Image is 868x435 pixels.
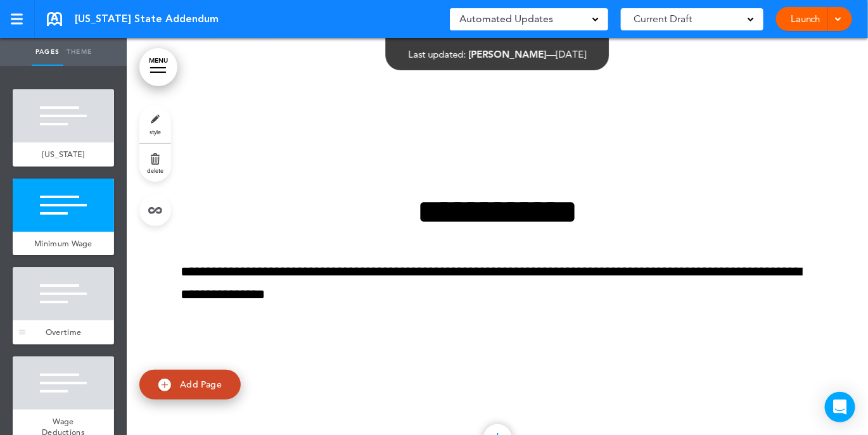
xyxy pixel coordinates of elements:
[139,105,171,143] a: style
[556,48,587,60] span: [DATE]
[634,10,692,28] span: Current Draft
[139,144,171,182] a: delete
[42,149,85,160] span: [US_STATE]
[139,370,241,400] a: Add Page
[469,48,547,60] span: [PERSON_NAME]
[147,167,163,174] span: delete
[409,49,587,59] div: —
[75,12,219,26] span: [US_STATE] State Addendum
[180,379,222,390] span: Add Page
[13,320,114,344] a: Overtime
[786,7,826,31] a: Launch
[825,392,855,422] div: Open Intercom Messenger
[46,327,81,337] span: Overtime
[13,142,114,167] a: [US_STATE]
[409,48,466,60] span: Last updated:
[139,48,177,86] a: MENU
[13,232,114,256] a: Minimum Wage
[32,38,63,66] a: Pages
[63,38,95,66] a: Theme
[34,238,93,249] span: Minimum Wage
[158,379,171,391] img: add.svg
[150,128,161,136] span: style
[459,10,553,28] span: Automated Updates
